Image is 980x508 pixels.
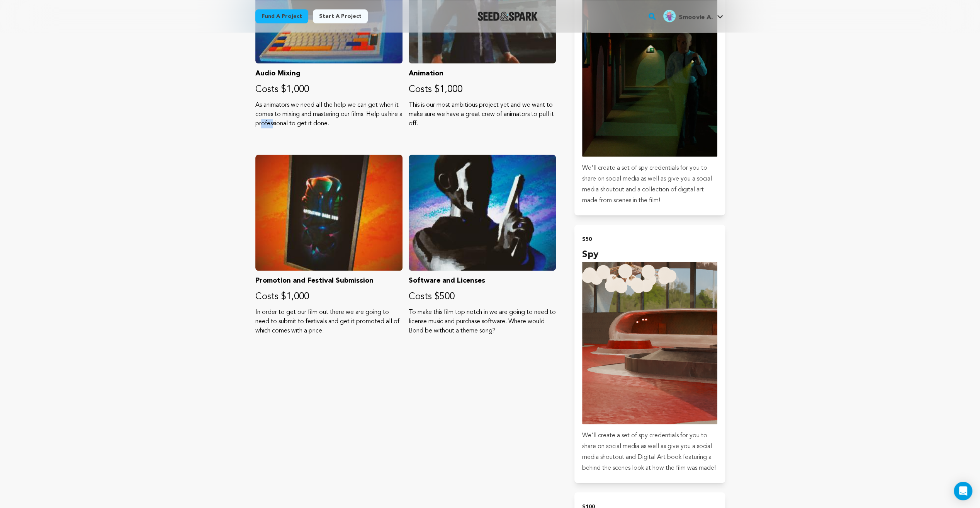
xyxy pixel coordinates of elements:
[409,101,556,128] p: This is our most ambitious project yet and we want to make sure we have a great crew of animators...
[255,9,308,23] a: Fund a project
[679,14,712,20] span: Smoovie A.
[582,430,717,474] p: We'll create a set of spy credentials for you to share on social media as well as give you a soci...
[409,291,556,303] p: Costs $500
[255,101,403,128] p: As animators we need all the help we can get when it comes to mixing and mastering our films. Hel...
[409,308,556,336] p: To make this film top notch in we are going to need to license music and purchase software. Where...
[255,275,403,286] p: Promotion and Festival Submission
[582,163,717,206] p: We'll create a set of spy credentials for you to share on social media as well as give you a soci...
[409,84,556,96] p: Costs $1,000
[574,225,725,483] button: $50 Spy incentive We'll create a set of spy credentials for you to share on social media as well ...
[409,275,556,286] p: Software and Licenses
[255,84,403,96] p: Costs $1,000
[409,68,556,79] p: Animation
[582,262,717,424] img: incentive
[477,12,538,21] a: Seed&Spark Homepage
[663,10,712,22] div: Smoovie A.'s Profile
[477,12,538,21] img: Seed&Spark Logo Dark Mode
[313,9,368,23] a: Start a project
[662,8,725,24] span: Smoovie A.'s Profile
[255,291,403,303] p: Costs $1,000
[255,68,403,79] p: Audio Mixing
[582,234,717,245] h2: $50
[663,10,676,22] img: 3e4a48f477ea2e1c.jpg
[662,8,725,22] a: Smoovie A.'s Profile
[954,482,972,500] div: Open Intercom Messenger
[582,248,717,262] h4: Spy
[255,308,403,336] p: In order to get our film out there we are going to need to submit to festivals and get it promote...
